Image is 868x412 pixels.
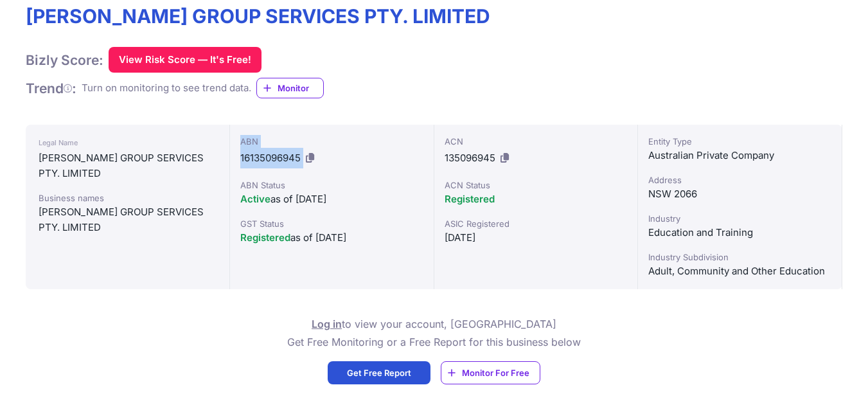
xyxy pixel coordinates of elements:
[240,192,423,207] div: as of [DATE]
[26,4,490,28] h1: [PERSON_NAME] GROUP SERVICES PTY. LIMITED
[26,51,103,69] h1: Bizly Score:
[39,150,217,181] div: [PERSON_NAME] GROUP SERVICES PTY. LIMITED
[648,148,831,163] div: Australian Private Company
[39,135,217,150] div: Legal Name
[445,152,495,164] span: 135096945
[240,217,423,230] div: GST Status
[648,135,831,148] div: Entity Type
[240,135,423,148] div: ABN
[328,361,430,384] a: Get Free Report
[648,174,831,186] div: Address
[240,231,290,244] span: Registered
[240,179,423,192] div: ABN Status
[445,217,628,230] div: ASIC Registered
[287,315,581,351] p: to view your account, [GEOGRAPHIC_DATA] Get Free Monitoring or a Free Report for this business below
[240,152,301,164] span: 16135096945
[648,264,831,279] div: Adult, Community and Other Education
[445,230,628,246] div: [DATE]
[39,192,217,204] div: Business names
[347,366,411,379] span: Get Free Report
[445,179,628,192] div: ACN Status
[462,366,529,379] span: Monitor For Free
[312,318,342,330] a: Log in
[256,78,324,98] a: Monitor
[445,193,495,205] span: Registered
[445,135,628,148] div: ACN
[240,193,270,205] span: Active
[648,225,831,240] div: Education and Training
[39,204,217,235] div: [PERSON_NAME] GROUP SERVICES PTY. LIMITED
[648,186,831,202] div: NSW 2066
[278,82,323,94] span: Monitor
[441,361,540,384] a: Monitor For Free
[240,230,423,246] div: as of [DATE]
[648,251,831,264] div: Industry Subdivision
[26,80,76,97] h1: Trend :
[109,47,261,73] button: View Risk Score — It's Free!
[82,81,251,96] div: Turn on monitoring to see trend data.
[648,212,831,225] div: Industry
